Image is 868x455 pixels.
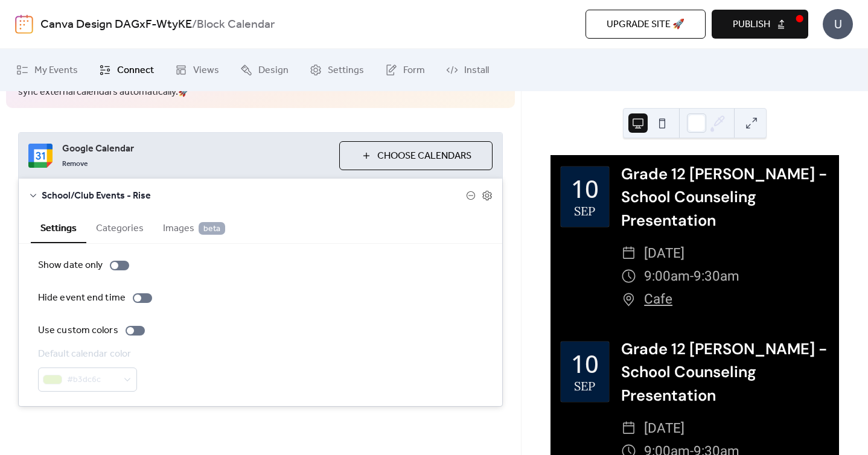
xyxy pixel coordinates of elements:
span: School/Club Events - Rise [42,189,466,203]
div: 10 [571,352,599,376]
span: Install [464,63,489,78]
span: Design [258,63,289,78]
span: Remove [62,159,88,169]
button: Publish [712,10,808,39]
span: [DATE] [644,417,685,440]
span: This site is currently using the free tier. to create more calendars, show more than 10 events an... [18,72,503,100]
button: Categories [86,212,153,242]
span: My Events [34,63,78,78]
a: Settings [301,54,373,86]
span: [DATE] [644,242,685,265]
div: Show date only [38,258,103,273]
button: Upgrade site 🚀 [586,10,706,39]
div: Hide event end time [38,291,126,305]
div: Sep [574,205,595,217]
div: Grade 12 [PERSON_NAME] - School Counseling Presentation [621,163,829,232]
button: Settings [31,212,86,243]
a: Install [437,54,498,86]
span: 9:30am [694,265,739,288]
div: ​ [621,242,637,265]
div: ​ [621,288,637,311]
div: Use custom colors [38,323,118,338]
div: Default calendar color [38,347,135,361]
div: Grade 12 [PERSON_NAME] - School Counseling Presentation [621,338,829,407]
span: Upgrade site 🚀 [607,17,685,32]
span: Publish [733,17,770,32]
div: 10 [571,177,599,201]
span: Views [193,63,219,78]
span: Choose Calendars [377,149,471,164]
a: Views [166,54,228,86]
button: Images beta [153,212,235,242]
a: Canva Design DAGxF-WtyKE [40,13,192,36]
span: Google Calendar [62,142,330,156]
span: Form [403,63,425,78]
a: Form [376,54,434,86]
img: logo [15,14,33,34]
a: Connect [90,54,163,86]
div: Sep [574,380,595,392]
a: My Events [7,54,87,86]
b: / [192,13,197,36]
span: - [690,265,694,288]
div: ​ [621,265,637,288]
span: beta [199,222,225,235]
span: Settings [328,63,364,78]
a: Design [231,54,298,86]
div: ​ [621,417,637,440]
span: Images [163,221,225,236]
span: 9:00am [644,265,690,288]
div: U [823,9,853,39]
span: Connect [117,63,154,78]
img: google [28,144,53,168]
b: Block Calendar [197,13,275,36]
button: Choose Calendars [339,141,493,170]
a: Cafe [644,288,672,311]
